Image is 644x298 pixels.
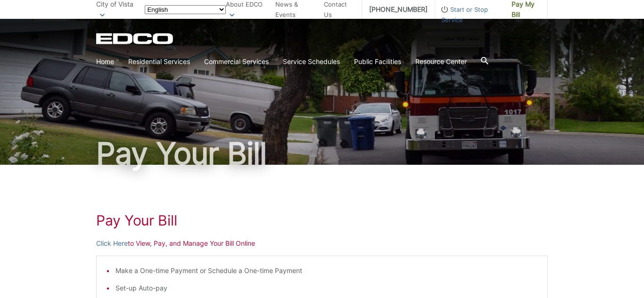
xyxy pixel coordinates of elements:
[96,212,548,229] h1: Pay Your Bill
[354,56,401,67] a: Public Facilities
[96,238,128,249] a: Click Here
[415,56,467,67] a: Resource Center
[204,56,269,67] a: Commercial Services
[128,56,190,67] a: Residential Services
[116,283,538,293] li: Set-up Auto-pay
[96,56,114,67] a: Home
[96,33,174,44] a: EDCD logo. Return to the homepage.
[96,238,548,249] p: to View, Pay, and Manage Your Bill Online
[96,138,548,169] h1: Pay Your Bill
[116,266,538,276] li: Make a One-time Payment or Schedule a One-time Payment
[283,56,340,67] a: Service Schedules
[145,5,226,14] select: Select a language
